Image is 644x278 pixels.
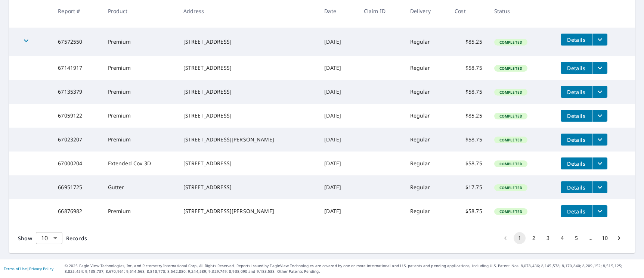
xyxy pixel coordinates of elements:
td: Regular [404,104,449,128]
span: Details [565,160,588,167]
div: [STREET_ADDRESS] [183,160,313,167]
td: $58.75 [449,199,488,223]
button: filesDropdownBtn-67135379 [592,86,607,98]
span: Details [565,112,588,119]
div: [STREET_ADDRESS] [183,64,313,72]
td: 67059122 [52,104,102,128]
div: … [585,234,597,242]
a: Terms of Use [4,266,27,271]
div: [STREET_ADDRESS] [183,38,313,46]
td: $58.75 [449,152,488,175]
button: filesDropdownBtn-66876982 [592,205,607,217]
td: 67141917 [52,56,102,80]
button: Go to page 10 [599,232,611,244]
span: Completed [495,66,527,71]
button: detailsBtn-66876982 [561,205,592,217]
td: Premium [102,104,177,128]
div: Show 10 records [36,232,62,244]
span: Completed [495,113,527,119]
span: Completed [495,40,527,45]
td: Regular [404,28,449,56]
td: 67135379 [52,80,102,104]
button: filesDropdownBtn-66951725 [592,181,607,193]
span: Records [66,235,87,242]
button: Go to page 3 [542,232,554,244]
td: Regular [404,128,449,152]
button: detailsBtn-67572550 [561,34,592,46]
span: Details [565,65,588,72]
button: detailsBtn-67141917 [561,62,592,74]
button: detailsBtn-67000204 [561,157,592,169]
td: [DATE] [318,175,358,199]
td: [DATE] [318,128,358,152]
button: detailsBtn-67135379 [561,86,592,98]
div: [STREET_ADDRESS] [183,184,313,191]
td: Premium [102,128,177,152]
span: Details [565,208,588,215]
span: Details [565,36,588,43]
button: filesDropdownBtn-67141917 [592,62,607,74]
td: [DATE] [318,104,358,128]
td: 67000204 [52,152,102,175]
td: Premium [102,56,177,80]
td: Regular [404,152,449,175]
td: Regular [404,199,449,223]
span: Completed [495,185,527,190]
td: Regular [404,80,449,104]
td: 66951725 [52,175,102,199]
td: [DATE] [318,80,358,104]
button: filesDropdownBtn-67059122 [592,110,607,122]
p: | [4,266,53,271]
td: [DATE] [318,28,358,56]
td: 67023207 [52,128,102,152]
span: Completed [495,209,527,214]
button: Go to next page [613,232,625,244]
div: [STREET_ADDRESS] [183,88,313,96]
button: page 1 [514,232,526,244]
td: [DATE] [318,199,358,223]
p: © 2025 Eagle View Technologies, Inc. and Pictometry International Corp. All Rights Reserved. Repo... [65,263,640,274]
span: Details [565,184,588,191]
td: Regular [404,175,449,199]
div: 10 [36,228,62,249]
button: detailsBtn-66951725 [561,181,592,193]
button: filesDropdownBtn-67023207 [592,134,607,146]
td: $58.75 [449,56,488,80]
button: Go to page 5 [570,232,582,244]
td: $58.75 [449,128,488,152]
button: Go to page 2 [528,232,540,244]
div: [STREET_ADDRESS][PERSON_NAME] [183,207,313,215]
div: [STREET_ADDRESS][PERSON_NAME] [183,136,313,143]
div: [STREET_ADDRESS] [183,112,313,119]
span: Completed [495,137,527,143]
span: Details [565,88,588,96]
td: $85.25 [449,104,488,128]
button: filesDropdownBtn-67572550 [592,34,607,46]
td: Premium [102,80,177,104]
td: Premium [102,199,177,223]
td: $58.75 [449,80,488,104]
td: Extended Cov 3D [102,152,177,175]
nav: pagination navigation [498,232,626,244]
td: 66876982 [52,199,102,223]
button: Go to page 4 [556,232,568,244]
button: filesDropdownBtn-67000204 [592,157,607,169]
td: Regular [404,56,449,80]
td: $85.25 [449,28,488,56]
td: Gutter [102,175,177,199]
span: Details [565,136,588,143]
span: Completed [495,90,527,95]
span: Completed [495,161,527,166]
td: [DATE] [318,152,358,175]
td: 67572550 [52,28,102,56]
td: $17.75 [449,175,488,199]
button: detailsBtn-67023207 [561,134,592,146]
td: [DATE] [318,56,358,80]
span: Show [18,235,32,242]
td: Premium [102,28,177,56]
a: Privacy Policy [29,266,53,271]
button: detailsBtn-67059122 [561,110,592,122]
